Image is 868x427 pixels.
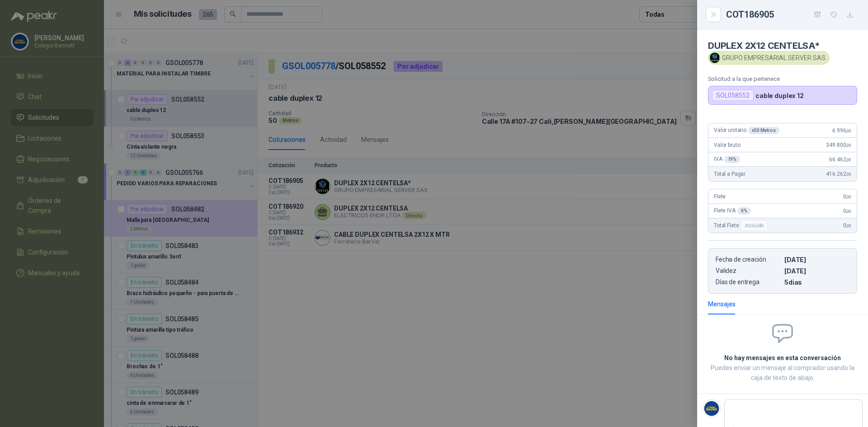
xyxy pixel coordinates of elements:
[716,278,781,286] p: Días de entrega
[716,267,781,275] p: Validez
[832,127,851,134] span: 6.996
[826,171,851,177] span: 416.262
[714,142,740,148] span: Valor bruto
[843,193,851,200] span: 0
[714,193,726,200] span: Flete
[726,7,857,22] div: COT186905
[784,256,849,263] p: [DATE]
[703,400,720,417] img: Company Logo
[716,256,781,263] p: Fecha de creación
[708,40,857,51] h4: DUPLEX 2X12 CENTELSA*
[708,353,857,363] h2: No hay mensajes en esta conversación
[846,143,851,148] span: ,00
[748,127,779,134] div: x 50 Metros
[708,75,857,82] p: Solicitud a la que pertenece
[714,207,751,215] span: Flete IVA
[843,222,851,229] span: 0
[846,128,851,133] span: ,00
[846,223,851,228] span: ,00
[710,53,720,63] img: Company Logo
[714,220,769,231] span: Total Flete
[846,209,851,214] span: ,00
[784,278,849,286] p: 5 dias
[846,157,851,162] span: ,00
[714,171,745,177] span: Total a Pagar
[829,156,851,163] span: 66.462
[737,207,751,215] div: 0 %
[708,299,736,309] div: Mensajes
[712,90,754,101] div: SOL058552
[741,220,768,231] div: Incluido
[708,9,719,20] button: Close
[846,194,851,199] span: ,00
[708,363,857,383] p: Puedes enviar un mensaje al comprador usando la caja de texto de abajo.
[826,142,851,148] span: 349.800
[755,92,804,99] p: cable duplex 12
[708,51,830,65] div: GRUPO EMPRESARIAL SERVER SAS
[846,172,851,177] span: ,00
[843,208,851,214] span: 0
[784,267,849,275] p: [DATE]
[714,127,779,134] span: Valor unitario
[714,156,740,163] span: IVA
[724,156,741,163] div: 19 %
